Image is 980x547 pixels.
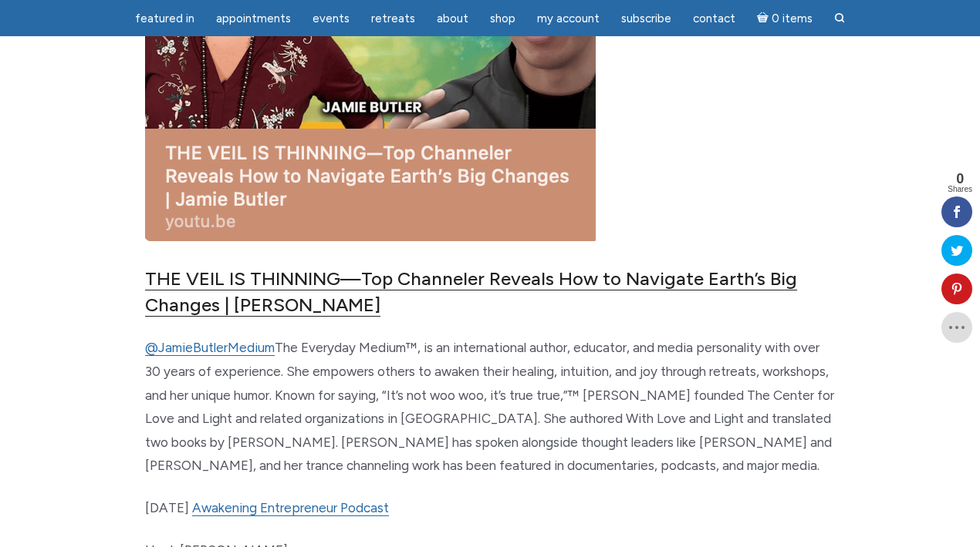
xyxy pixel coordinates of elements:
i: Cart [757,12,772,25]
a: Events [303,4,359,34]
span: Subscribe [621,12,671,25]
a: Cart0 items [748,2,822,34]
a: Awakening Entrepreneur Podcast [192,500,389,516]
span: 0 [948,172,972,186]
a: My Account [528,4,609,34]
a: Subscribe [612,4,681,34]
span: Contact [693,12,735,25]
a: Retreats [362,4,424,34]
span: Events [313,12,350,25]
a: Appointments [207,4,300,34]
span: Retreats [371,12,415,25]
span: The Everyday Medium™, is an international author, educator, and media personality with over 30 ye... [145,340,836,519]
span: Shop [490,12,515,25]
span: featured in [135,12,194,25]
span: 0 items [772,13,813,25]
a: Shop [481,4,525,34]
span: Shares [948,186,972,193]
a: About [427,4,478,34]
span: My Account [537,12,600,25]
a: ‪@JamieButlerMedium‬ [145,340,275,356]
span: About [437,12,468,25]
a: Contact [684,4,745,34]
a: featured in [126,4,204,34]
span: [DATE] [145,500,189,515]
a: THE VEIL IS THINNING—Top Channeler Reveals How to Navigate Earth’s Big Changes | [PERSON_NAME] [145,267,797,317]
span: Appointments [216,12,291,25]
